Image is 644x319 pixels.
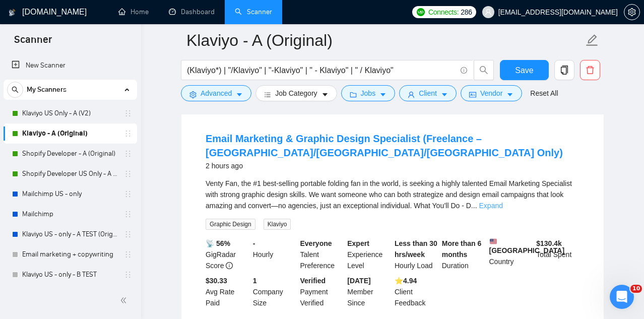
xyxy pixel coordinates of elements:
[124,271,132,279] span: holder
[124,210,132,218] span: holder
[479,202,503,210] a: Expand
[555,66,574,75] span: copy
[469,91,476,98] span: idcard
[321,91,329,98] span: caret-down
[206,277,227,285] b: $30.33
[630,285,642,293] span: 10
[515,64,533,77] span: Save
[22,224,118,244] a: Klaviyo US - only - A TEST (Original)
[124,170,132,178] span: holder
[27,80,67,100] span: My Scanners
[264,91,271,98] span: bars
[22,244,118,265] a: Email marketing + copywriting
[461,7,472,18] span: 286
[485,9,492,16] span: user
[124,130,132,138] span: holder
[428,7,459,18] span: Connects:
[586,34,599,47] span: edit
[534,238,582,271] div: Total Spent
[580,60,600,80] button: delete
[395,277,417,285] b: ⭐️ 4.94
[206,219,255,230] span: Graphic Design
[206,239,230,247] b: 📡 56%
[124,230,132,238] span: holder
[235,8,272,16] a: searchScanner
[169,8,215,16] a: dashboardDashboard
[186,28,584,53] input: Scanner name...
[442,239,482,259] b: More than 6 months
[22,265,118,285] a: Klaviyo US - only - B TEST
[6,32,60,53] span: Scanner
[581,66,600,75] span: delete
[9,5,16,21] img: logo
[347,277,370,285] b: [DATE]
[206,133,563,158] a: Email Marketing & Graphic Design Specialist (Freelance – [GEOGRAPHIC_DATA]/[GEOGRAPHIC_DATA]/[GEO...
[22,164,118,184] a: Shopify Developer US Only - A (Original)
[419,88,437,99] span: Client
[187,64,456,77] input: Search Freelance Jobs...
[489,238,565,254] b: [GEOGRAPHIC_DATA]
[124,250,132,259] span: holder
[399,85,457,101] button: userClientcaret-down
[253,239,255,247] b: -
[393,275,440,308] div: Client Feedback
[441,91,448,98] span: caret-down
[506,91,513,98] span: caret-down
[417,8,425,16] img: upwork-logo.png
[120,295,130,305] span: double-left
[300,239,332,247] b: Everyone
[124,150,132,158] span: holder
[610,285,634,309] iframe: Intercom live chat
[345,238,393,271] div: Experience Level
[474,66,493,75] span: search
[124,190,132,198] span: holder
[206,178,579,211] div: Venty Fan, the #1 best-selling portable folding fan in the world, is seeking a highly talented Em...
[206,160,579,172] div: 2 hours ago
[530,88,558,99] a: Reset All
[12,55,129,76] a: New Scanner
[500,60,549,80] button: Save
[255,85,337,101] button: barsJob Categorycaret-down
[236,91,243,98] span: caret-down
[480,88,502,99] span: Vendor
[408,91,415,98] span: user
[251,238,298,271] div: Hourly
[201,88,232,99] span: Advanced
[471,202,477,210] span: ...
[395,239,437,259] b: Less than 30 hrs/week
[226,262,233,269] span: info-circle
[347,239,369,247] b: Expert
[474,60,494,80] button: search
[4,55,137,76] li: New Scanner
[22,144,118,164] a: Shopify Developer - A (Original)
[189,91,197,98] span: setting
[118,8,149,16] a: homeHome
[379,91,387,98] span: caret-down
[22,103,118,123] a: Klaviyo US Only - A (V2)
[393,238,440,271] div: Hourly Load
[22,123,118,144] a: Klaviyo - A (Original)
[361,88,376,99] span: Jobs
[204,275,251,308] div: Avg Rate Paid
[300,277,326,285] b: Verified
[275,88,317,99] span: Job Category
[490,238,497,245] img: 🇺🇸
[554,60,574,80] button: copy
[624,4,640,20] button: setting
[22,184,118,204] a: Mailchimp US - only
[264,219,291,230] span: Klaviyo
[487,238,535,271] div: Country
[341,85,396,101] button: folderJobscaret-down
[124,109,132,117] span: holder
[253,277,257,285] b: 1
[22,204,118,224] a: Mailchimp
[440,238,487,271] div: Duration
[350,91,357,98] span: folder
[624,8,640,16] a: setting
[181,85,251,101] button: settingAdvancedcaret-down
[7,82,23,98] button: search
[345,275,393,308] div: Member Since
[536,239,562,247] b: $ 130.4k
[204,238,251,271] div: GigRadar Score
[298,238,346,271] div: Talent Preference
